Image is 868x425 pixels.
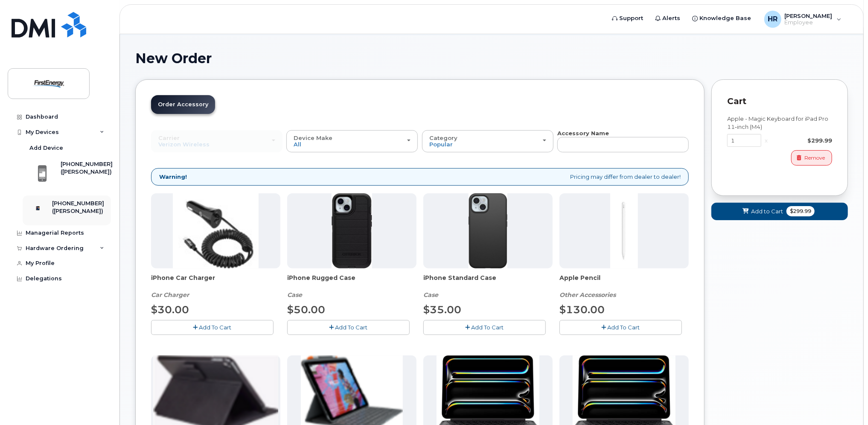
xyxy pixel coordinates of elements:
[423,291,438,299] em: Case
[559,274,689,299] div: Apple Pencil
[751,207,783,215] span: Add to Cart
[423,320,546,335] button: Add To Cart
[151,274,280,291] span: iPhone Car Charger
[422,130,553,152] button: Category Popular
[663,14,681,23] span: Alerts
[135,51,848,66] h1: New Order
[711,203,848,220] button: Add to Cart $299.99
[151,274,280,299] div: iPhone Car Charger
[785,12,833,19] span: [PERSON_NAME]
[559,291,616,299] em: Other Accessories
[727,115,832,131] div: Apple - Magic Keyboard for iPad Pro 11‑inch (M4)
[423,303,461,316] span: $35.00
[606,10,650,27] a: Support
[472,324,504,331] span: Add To Cart
[557,130,609,137] strong: Accessory Name
[158,101,208,108] span: Order Accessory
[294,141,301,148] span: All
[804,154,825,162] span: Remove
[332,193,372,268] img: Defender.jpg
[469,193,507,268] img: Symmetry.jpg
[700,14,751,23] span: Knowledge Base
[159,173,187,181] strong: Warning!
[687,10,757,27] a: Knowledge Base
[294,134,332,141] span: Device Make
[287,303,325,316] span: $50.00
[199,324,232,331] span: Add To Cart
[335,324,368,331] span: Add To Cart
[610,193,638,268] img: PencilPro.jpg
[151,168,689,186] div: Pricing may differ from dealer to dealer!
[650,10,687,27] a: Alerts
[831,388,862,419] iframe: Messenger Launcher
[287,320,410,335] button: Add To Cart
[620,14,644,23] span: Support
[608,324,640,331] span: Add To Cart
[287,274,417,299] div: iPhone Rugged Case
[287,274,417,291] span: iPhone Rugged Case
[727,95,832,108] p: Cart
[559,303,605,316] span: $130.00
[423,274,553,299] div: iPhone Standard Case
[151,303,189,316] span: $30.00
[559,274,689,291] span: Apple Pencil
[423,274,553,291] span: iPhone Standard Case
[287,291,302,299] em: Case
[761,137,771,145] div: x
[286,130,418,152] button: Device Make All
[429,134,457,141] span: Category
[559,320,682,335] button: Add To Cart
[758,11,848,28] div: Hillmer, Ralph C
[786,206,815,216] span: $299.99
[429,141,453,148] span: Popular
[151,320,274,335] button: Add To Cart
[771,137,832,145] div: $299.99
[785,19,833,26] span: Employee
[151,291,189,299] em: Car Charger
[768,14,778,24] span: HR
[173,193,259,268] img: iphonesecg.jpg
[791,150,832,165] button: Remove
